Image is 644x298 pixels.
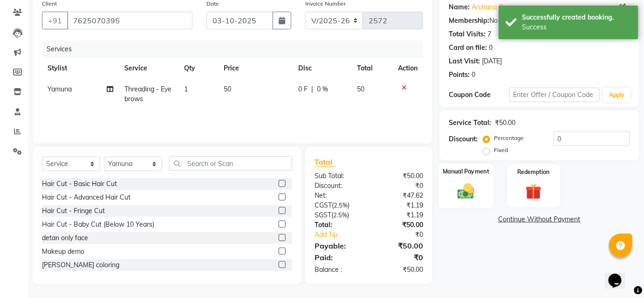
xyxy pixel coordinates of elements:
div: Discount: [449,134,478,144]
div: Points: [449,70,470,80]
div: Balance : [308,265,369,275]
th: Qty [178,58,218,79]
div: Last Visit: [449,56,480,66]
div: ( ) [308,201,369,210]
div: ₹1.19 [369,201,430,210]
a: Add Tip [308,230,379,240]
div: Net: [308,191,369,201]
a: Continue Without Payment [441,215,637,224]
th: Disc [293,58,351,79]
div: [PERSON_NAME] coloring [42,260,119,270]
div: ₹50.00 [369,220,430,230]
div: No Active Membership [449,16,630,26]
div: ₹0 [369,181,430,191]
div: 7 [487,29,491,39]
label: Fixed [494,146,508,154]
div: Membership: [449,16,489,26]
span: 1 [184,85,188,93]
iframe: chat widget [605,261,635,289]
span: SGST [315,211,331,219]
div: Success [522,22,631,32]
div: Total: [308,220,369,230]
div: Name: [449,2,470,12]
span: 0 % [317,84,328,94]
button: Apply [603,88,630,102]
div: ₹0 [379,230,430,240]
div: Hair Cut - Advanced Hair Cut [42,193,130,202]
span: Threading - Eyebrows [124,85,171,103]
div: Hair Cut - Baby Cut (Below 10 Years) [42,220,154,229]
th: Service [119,58,178,79]
div: Card on file: [449,43,487,53]
div: 0 [489,43,493,53]
div: Paid: [308,252,369,263]
div: Services [43,41,430,58]
span: 50 [357,85,364,93]
span: 2.5% [334,201,348,209]
span: 50 [224,85,232,93]
label: Redemption [518,168,550,176]
input: Search by Name/Mobile/Email/Code [67,12,192,29]
span: Total [315,157,336,167]
th: Action [392,58,423,79]
th: Total [351,58,392,79]
div: Discount: [308,181,369,191]
div: ₹1.19 [369,210,430,220]
div: 0 [472,70,475,80]
div: Payable: [308,240,369,251]
div: ₹50.00 [369,240,430,251]
div: Makeup demo [42,247,84,256]
th: Price [219,58,293,79]
div: ₹0 [369,252,430,263]
span: CGST [315,201,332,209]
img: _gift.svg [521,182,547,202]
div: [DATE] [482,56,502,66]
span: 2.5% [333,211,347,219]
a: Archana G [472,2,503,12]
img: _cash.svg [452,181,480,201]
button: +91 [42,12,68,29]
label: Percentage [494,134,524,142]
div: Hair Cut - Fringe Cut [42,206,105,216]
span: Yamuna [48,85,72,93]
div: Total Visits: [449,29,486,39]
div: Sub Total: [308,171,369,181]
input: Enter Offer / Coupon Code [509,88,600,102]
div: Coupon Code [449,90,509,100]
div: detan only face [42,233,88,243]
div: ( ) [308,210,369,220]
div: ₹50.00 [369,265,430,275]
input: Search or Scan [169,156,292,171]
div: ₹50.00 [495,118,515,128]
div: ₹47.62 [369,191,430,201]
th: Stylist [42,58,119,79]
span: 0 F [298,84,308,94]
label: Manual Payment [443,167,489,176]
div: Service Total: [449,118,491,128]
span: | [311,84,313,94]
div: ₹50.00 [369,171,430,181]
div: Hair Cut - Basic Hair Cut [42,179,117,189]
div: Successfully created booking. [522,13,631,22]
